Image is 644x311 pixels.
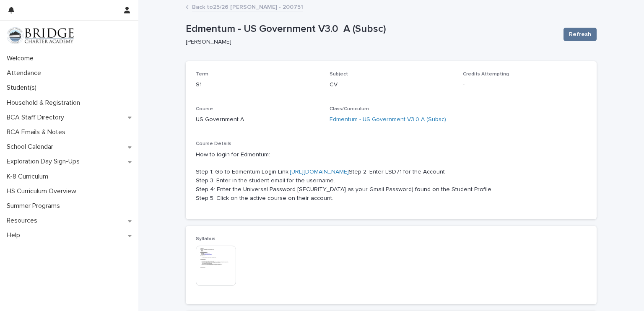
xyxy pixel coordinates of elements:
a: Back to25/26 [PERSON_NAME] - 200751 [192,2,303,11]
p: K-8 Curriculum [3,173,55,181]
p: Resources [3,217,44,225]
p: Edmentum - US Government V3.0 A (Subsc) [186,23,557,35]
p: Household & Registration [3,99,87,107]
p: HS Curriculum Overview [3,187,83,195]
p: Welcome [3,54,40,62]
span: Course [196,106,213,111]
p: How to login for Edmentum: Step 1: Go to Edmentum Login Link: Step 2: Enter LSD71 for the Account... [196,150,587,203]
p: Help [3,231,27,239]
img: V1C1m3IdTEidaUdm9Hs0 [7,27,74,44]
p: BCA Emails & Notes [3,128,72,136]
p: S1 [196,80,319,89]
p: US Government A [196,115,319,124]
p: School Calendar [3,143,60,151]
span: Course Details [196,141,231,146]
span: Subject [330,72,348,77]
span: Syllabus [196,236,216,241]
p: Attendance [3,69,48,77]
a: [URL][DOMAIN_NAME] [290,169,349,175]
p: Student(s) [3,84,43,92]
p: CV [330,80,453,89]
p: - [463,80,587,89]
a: Edmentum - US Government V3.0 A (Subsc) [330,115,446,124]
p: Summer Programs [3,202,67,210]
span: Class/Curriculum [330,106,369,111]
span: Credits Attempting [463,72,509,77]
span: Term [196,72,208,77]
p: [PERSON_NAME] [186,39,553,46]
p: Exploration Day Sign-Ups [3,158,86,166]
span: Refresh [569,30,591,39]
button: Refresh [563,28,597,41]
p: BCA Staff Directory [3,114,71,122]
